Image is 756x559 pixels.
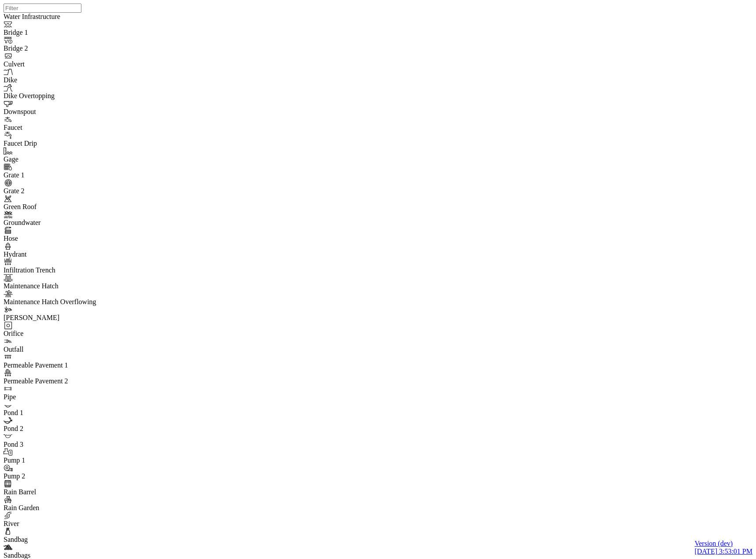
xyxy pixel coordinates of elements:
div: Maintenance Hatch Overflowing [4,298,123,306]
div: Bridge 2 [4,44,123,52]
div: Outfall [4,346,123,353]
a: Version (dev) [DATE] 3:53:01 PM [694,540,752,555]
div: Gage [4,155,123,163]
div: Rain Garden [4,504,123,512]
div: Pond 3 [4,441,123,449]
div: Groundwater [4,219,123,227]
div: Water Infrastructure [4,13,123,21]
div: Hose [4,235,123,243]
div: Green Roof [4,203,123,211]
div: Pond 1 [4,409,123,417]
div: Pump 1 [4,456,123,464]
div: Maintenance Hatch [4,282,123,290]
div: Sandbag [4,536,123,544]
div: Pump 2 [4,472,123,480]
div: Permeable Pavement 1 [4,361,123,369]
div: Dike Overtopping [4,92,123,100]
div: Culvert [4,60,123,68]
div: Pipe [4,393,123,401]
div: Grate 2 [4,187,123,195]
div: Pond 2 [4,425,123,433]
div: Bridge 1 [4,29,123,37]
div: Downspout [4,108,123,116]
div: [PERSON_NAME] [4,314,123,322]
div: Dike [4,76,123,84]
div: Infiltration Trench [4,266,123,274]
div: River [4,520,123,528]
input: Filter [4,4,81,13]
div: Grate 1 [4,171,123,179]
div: Faucet [4,124,123,132]
div: Permeable Pavement 2 [4,377,123,385]
span: [DATE] 3:53:01 PM [694,548,752,555]
div: Orifice [4,330,123,338]
div: Hydrant [4,250,123,258]
div: Faucet Drip [4,140,123,147]
div: Rain Barrel [4,488,123,496]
